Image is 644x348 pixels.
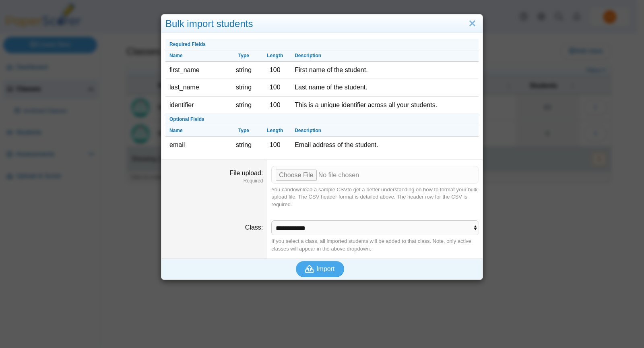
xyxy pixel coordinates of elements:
td: string [228,97,260,114]
td: First name of the student. [291,62,479,79]
th: Name [165,125,228,137]
a: download a sample CSV [290,186,347,193]
td: identifier [165,97,228,114]
td: Last name of the student. [291,79,479,96]
td: string [228,137,260,153]
label: File upload [230,170,263,176]
span: Import [316,265,334,272]
th: Length [259,50,291,62]
label: Class [245,224,263,231]
td: string [228,62,260,79]
th: Optional Fields [165,114,479,125]
th: Type [228,125,260,137]
td: 100 [259,79,291,96]
th: Length [259,125,291,137]
a: Close [466,17,479,31]
div: Bulk import students [161,14,483,33]
button: Import [296,261,344,277]
th: Description [291,125,479,137]
td: 100 [259,62,291,79]
td: first_name [165,62,228,79]
td: Email address of the student. [291,137,479,153]
th: Name [165,50,228,62]
th: Description [291,50,479,62]
td: 100 [259,97,291,114]
th: Type [228,50,260,62]
td: This is a unique identifier across all your students. [291,97,479,114]
th: Required Fields [165,39,479,50]
td: 100 [259,137,291,153]
div: You can to get a better understanding on how to format your bulk upload file. The CSV header form... [271,186,479,208]
td: last_name [165,79,228,96]
div: If you select a class, all imported students will be added to that class. Note, only active class... [271,238,479,252]
td: string [228,79,260,96]
td: email [165,137,228,153]
dfn: Required [165,178,263,184]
